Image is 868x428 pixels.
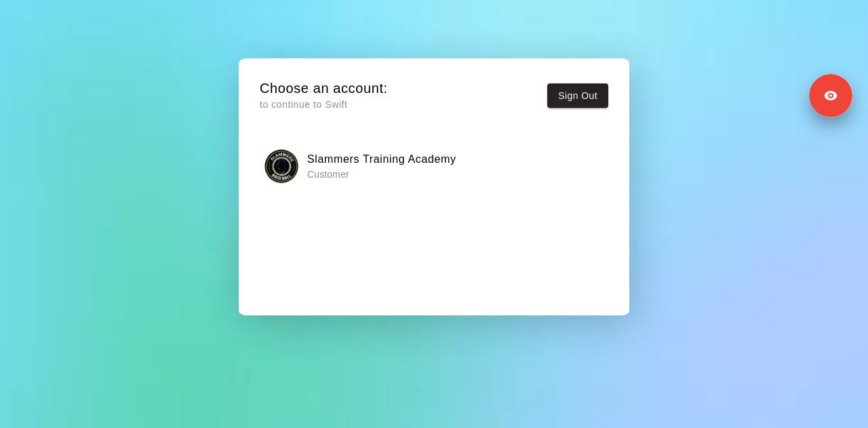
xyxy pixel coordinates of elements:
img: Slammers Training Academy [264,149,298,183]
button: Slammers Training AcademySlammers Training Academy Customer [260,144,608,187]
h5: Choose an account: [260,79,388,98]
p: to continue to Swift [260,98,388,112]
p: Customer [307,168,456,181]
h6: Slammers Training Academy [307,151,456,168]
button: Sign Out [547,83,608,109]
